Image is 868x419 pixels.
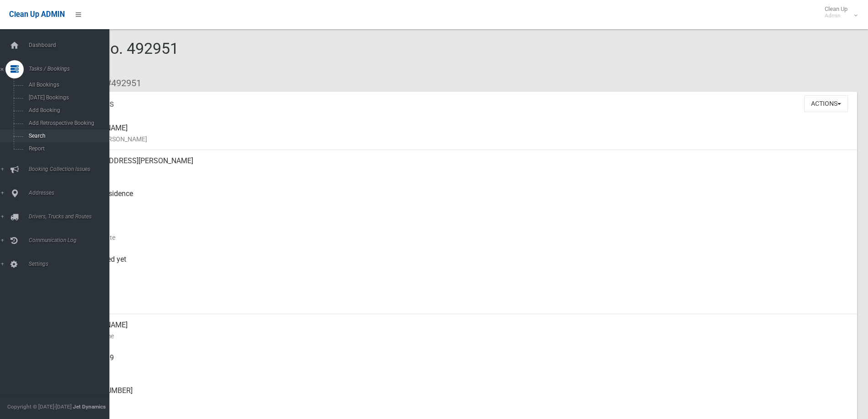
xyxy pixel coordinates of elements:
[73,248,850,281] div: Not collected yet
[73,166,850,177] small: Address
[99,75,141,92] li: #492951
[825,12,847,19] small: Admin
[73,331,850,341] small: Contact Name
[26,107,108,114] span: Add Booking
[26,82,108,88] span: All Bookings
[73,117,850,150] div: [PERSON_NAME]
[73,150,850,183] div: [STREET_ADDRESS][PERSON_NAME]
[804,95,848,112] button: Actions
[820,5,857,19] span: Clean Up
[73,134,850,145] small: Name of [PERSON_NAME]
[26,120,108,126] span: Add Retrospective Booking
[73,347,850,380] div: 0403309109
[73,232,850,243] small: Collection Date
[7,403,72,410] span: Copyright © [DATE]-[DATE]
[73,380,850,413] div: [PHONE_NUMBER]
[9,10,65,19] span: Clean Up ADMIN
[73,216,850,248] div: [DATE]
[73,183,850,216] div: Front of Residence
[73,298,850,309] small: Zone
[73,396,850,407] small: Landline
[26,190,116,196] span: Addresses
[26,145,108,152] span: Report
[26,261,116,267] span: Settings
[73,403,106,410] strong: Jet Dynamics
[26,213,116,220] span: Drivers, Trucks and Routes
[73,199,850,210] small: Pickup Point
[26,237,116,243] span: Communication Log
[40,39,179,75] span: Booking No. 492951
[26,133,108,139] span: Search
[73,363,850,374] small: Mobile
[73,265,850,276] small: Collected At
[26,42,116,48] span: Dashboard
[73,281,850,314] div: [DATE]
[26,94,108,101] span: [DATE] Bookings
[73,314,850,347] div: [PERSON_NAME]
[26,166,116,172] span: Booking Collection Issues
[26,66,116,72] span: Tasks / Bookings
